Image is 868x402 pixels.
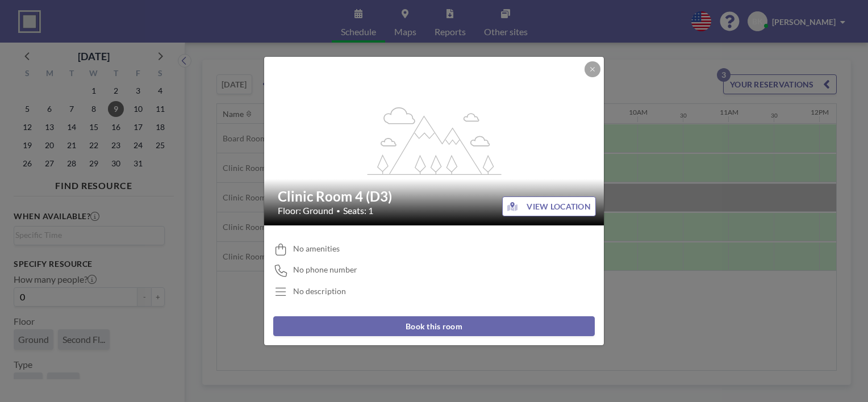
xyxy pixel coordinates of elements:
span: • [336,207,340,215]
button: VIEW LOCATION [502,196,596,216]
span: Seats: 1 [343,205,373,216]
span: Floor: Ground [278,205,333,216]
span: No phone number [293,265,357,275]
h2: Clinic Room 4 (D3) [278,188,591,205]
span: No amenities [293,244,340,254]
g: flex-grow: 1.2; [368,106,502,174]
div: No description [293,286,346,296]
button: Book this room [273,316,595,336]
